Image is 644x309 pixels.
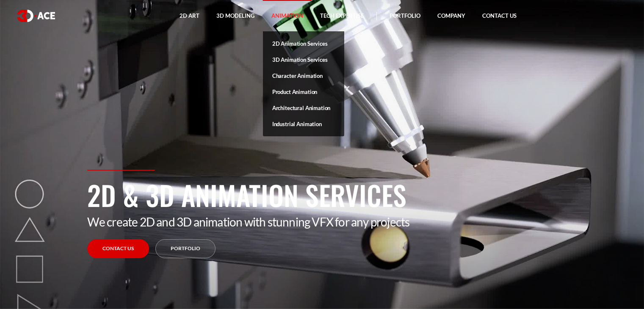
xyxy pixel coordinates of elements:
[17,10,55,22] img: logo white
[155,239,216,258] a: Portfolio
[263,68,344,84] a: Character Animation
[263,36,344,52] a: 2D Animation Services
[263,52,344,68] a: 3D Animation Services
[263,100,344,116] a: Architectural Animation
[87,215,557,229] p: We create 2D and 3D animation with stunning VFX for any projects
[87,175,557,215] h1: 2D & 3D Animation Services
[263,116,344,132] a: Industrial Animation
[263,84,344,100] a: Product Animation
[87,239,149,258] a: Contact us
